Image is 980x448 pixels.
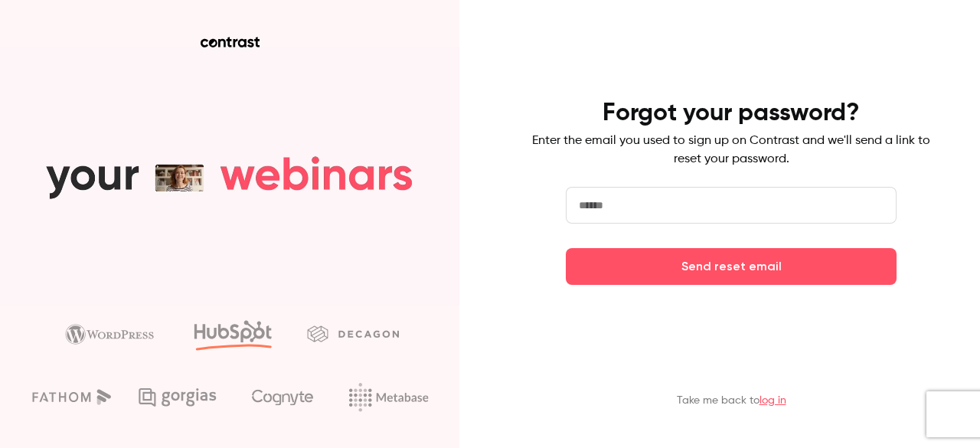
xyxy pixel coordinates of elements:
h4: Forgot your password? [603,98,860,129]
img: decagon [307,325,399,342]
a: log in [759,395,786,406]
p: Take me back to [677,393,786,408]
button: Send reset email [566,248,897,285]
p: Enter the email you used to sign up on Contrast and we'll send a link to reset your password. [532,132,930,168]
